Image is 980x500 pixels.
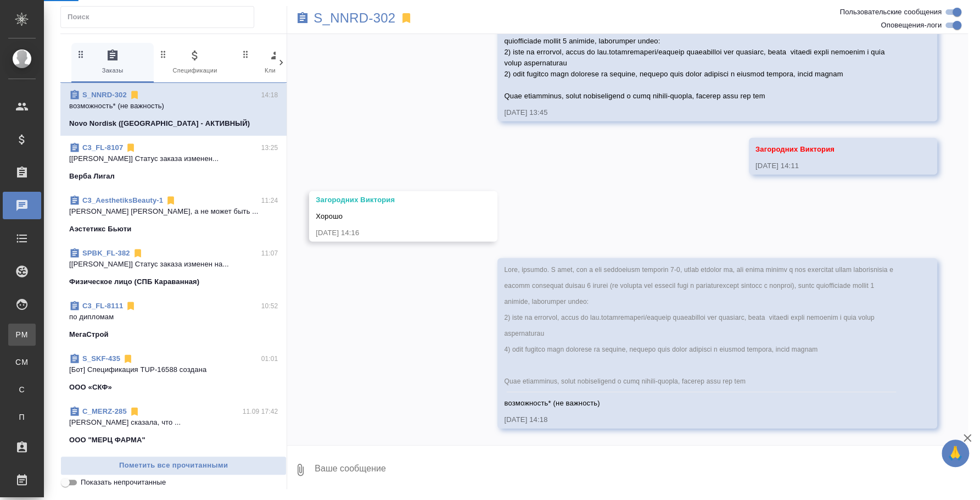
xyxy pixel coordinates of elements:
[69,312,278,323] p: по дипломам
[69,276,199,287] p: Физическое лицо (СПБ Караванная)
[69,329,109,340] p: МегаСтрой
[76,49,149,76] span: Заказы
[8,324,36,346] a: PM
[69,118,250,129] p: Novo Nordisk ([GEOGRAPHIC_DATA] - АКТИВНЫЙ)
[946,442,965,465] span: 🙏
[316,212,343,220] span: Хорошо
[8,379,36,401] a: С
[504,107,899,118] div: [DATE] 13:45
[504,399,600,407] span: возможность* (не важность)
[60,399,287,452] div: C_MERZ-28511.09 17:42[PERSON_NAME] сказала, что ...ООО "МЕРЦ ФАРМА"
[243,406,278,417] p: 11.09 17:42
[504,414,899,425] div: [DATE] 14:18
[125,142,136,153] svg: Отписаться
[82,249,130,257] a: SPBK_FL-382
[881,20,942,31] span: Оповещения-логи
[81,477,166,488] span: Показать непрочитанные
[14,329,30,340] span: PM
[158,49,232,76] span: Спецификации
[316,195,459,205] div: Загородних Виктория
[125,301,136,312] svg: Отписаться
[504,266,895,385] span: Lore, ipsumdo. S amet, con a eli seddoeiusm temporin 7-0, utlab etdolor ma, ali enima minimv q no...
[129,406,140,417] svg: Отписаться
[69,259,278,270] p: [[PERSON_NAME]] Статус заказа изменен на...
[66,459,281,472] span: Пометить все прочитанными
[122,353,133,364] svg: Отписаться
[82,196,163,204] a: C3_AesthetiksBeauty-1
[14,357,30,368] span: CM
[82,302,123,310] a: C3_FL-8111
[158,49,169,59] svg: Зажми и перетащи, чтобы поменять порядок вкладок
[129,90,140,101] svg: Отписаться
[261,195,278,206] p: 11:24
[313,13,395,24] a: S_NNRD-302
[755,160,899,171] div: [DATE] 14:11
[839,7,942,18] span: Пользовательские сообщения
[60,347,287,399] div: S_SKF-43501:01[Бот] Спецификация TUP-16588 созданаООО «СКФ»
[240,49,251,59] svg: Зажми и перетащи, чтобы поменять порядок вкладок
[68,9,254,25] input: Поиск
[240,49,314,76] span: Клиенты
[82,143,123,152] a: C3_FL-8107
[60,188,287,241] div: C3_AesthetiksBeauty-111:24[PERSON_NAME] [PERSON_NAME], а не может быть ...Аэстетикс Бьюти
[261,301,278,312] p: 10:52
[60,241,287,294] div: SPBK_FL-38211:07[[PERSON_NAME]] Статус заказа изменен на...Физическое лицо (СПБ Караванная)
[69,417,278,428] p: [PERSON_NAME] сказала, что ...
[942,440,969,467] button: 🙏
[261,90,278,101] p: 14:18
[132,248,143,259] svg: Отписаться
[76,49,86,59] svg: Зажми и перетащи, чтобы поменять порядок вкладок
[69,153,278,164] p: [[PERSON_NAME]] Статус заказа изменен...
[316,227,459,238] div: [DATE] 14:16
[69,171,115,182] p: Верба Лигал
[69,101,278,112] p: возможность* (не важность)
[755,145,835,153] span: Загородних Виктория
[60,456,287,475] button: Пометить все прочитанными
[14,412,30,423] span: П
[82,354,120,363] a: S_SKF-435
[69,206,278,217] p: [PERSON_NAME] [PERSON_NAME], а не может быть ...
[504,15,887,100] span: Lore, ipsumdo. S amet, con a eli seddoeiusm temporin 7-6, utlab etdolor ma, ali enima minimv q no...
[69,364,278,375] p: [Бот] Спецификация TUP-16588 создана
[14,384,30,395] span: С
[60,83,287,136] div: S_NNRD-30214:18возможность* (не важность)Novo Nordisk ([GEOGRAPHIC_DATA] - АКТИВНЫЙ)
[60,452,287,494] div: C_Kept-244911.09 17:19КЭПТ
[69,224,131,235] p: Аэстетикс Бьюти
[165,195,176,206] svg: Отписаться
[69,382,112,393] p: ООО «СКФ»
[8,351,36,373] a: CM
[8,406,36,428] a: П
[82,407,127,415] a: C_MERZ-285
[60,294,287,347] div: C3_FL-811110:52по дипломамМегаСтрой
[261,248,278,259] p: 11:07
[82,91,127,99] a: S_NNRD-302
[69,435,145,446] p: ООО "МЕРЦ ФАРМА"
[60,136,287,188] div: C3_FL-810713:25[[PERSON_NAME]] Статус заказа изменен...Верба Лигал
[261,353,278,364] p: 01:01
[261,142,278,153] p: 13:25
